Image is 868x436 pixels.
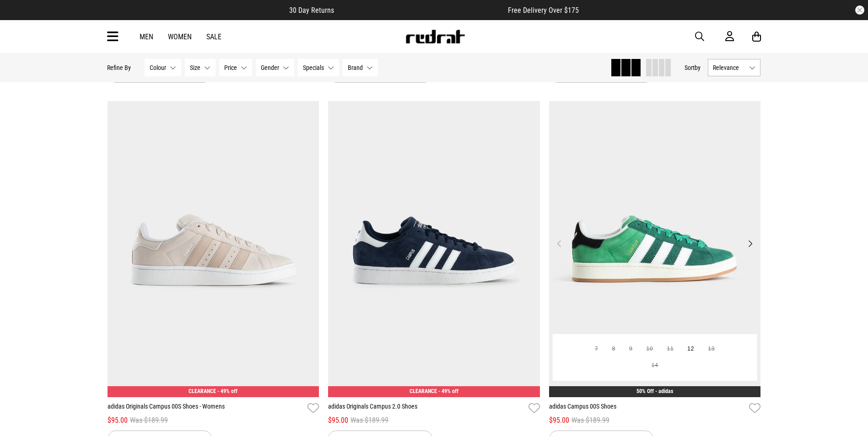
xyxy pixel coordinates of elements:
[190,64,201,71] span: Size
[150,64,167,71] span: Colour
[168,32,192,41] a: Women
[636,388,673,394] a: 50% Off - adidas
[708,59,761,76] button: Relevance
[508,6,579,15] span: Free Delivery Over $175
[140,32,153,41] a: Men
[352,5,490,15] iframe: Customer reviews powered by Trustpilot
[685,62,701,73] button: Sortby
[108,402,304,415] a: adidas Originals Campus 00S Shoes - Womens
[701,341,722,357] button: 13
[438,388,458,394] span: - 49% off
[348,64,363,71] span: Brand
[256,59,295,76] button: Gender
[108,101,319,397] img: Adidas Originals Campus 00s Shoes - Womens in Pink
[217,388,237,394] span: - 49% off
[549,415,569,426] span: $95.00
[695,64,701,71] span: by
[660,341,680,357] button: 11
[328,415,348,426] span: $95.00
[645,357,665,374] button: 14
[405,30,465,43] img: Redrat logo
[605,341,622,357] button: 8
[571,415,609,426] span: Was $189.99
[713,64,746,71] span: Relevance
[185,59,216,76] button: Size
[108,64,131,71] p: Refine By
[588,341,605,357] button: 7
[303,64,324,71] span: Specials
[289,6,334,15] span: 30 Day Returns
[680,341,701,357] button: 12
[343,59,378,76] button: Brand
[350,415,388,426] span: Was $189.99
[549,101,761,397] img: Adidas Campus 00s Shoes in Green
[744,238,756,249] button: Next
[206,32,221,41] a: Sale
[130,415,168,426] span: Was $189.99
[549,402,746,415] a: adidas Campus 00S Shoes
[108,415,128,426] span: $95.00
[145,59,182,76] button: Colour
[554,238,565,249] button: Previous
[7,4,35,31] button: Open LiveChat chat widget
[328,402,525,415] a: adidas Originals Campus 2.0 Shoes
[410,388,437,394] span: CLEARANCE
[298,59,340,76] button: Specials
[639,341,660,357] button: 10
[261,64,280,71] span: Gender
[189,388,216,394] span: CLEARANCE
[622,341,639,357] button: 9
[225,64,237,71] span: Price
[328,101,540,397] img: Adidas Originals Campus 2.0 Shoes in Blue
[220,59,253,76] button: Price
